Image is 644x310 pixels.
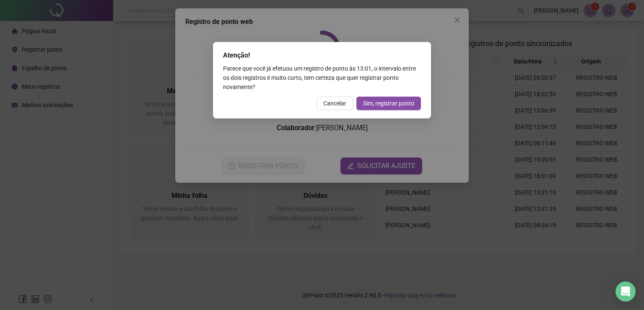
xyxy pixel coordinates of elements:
div: Atenção! [223,50,421,60]
span: Cancelar [323,99,346,108]
div: Parece que você já efetuou um registro de ponto às 13:01 , o intervalo entre os dois registros é ... [223,64,421,92]
span: Sim, registrar ponto [363,99,414,108]
div: Open Intercom Messenger [615,281,636,302]
button: Cancelar [317,97,353,110]
button: Sim, registrar ponto [356,97,421,110]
